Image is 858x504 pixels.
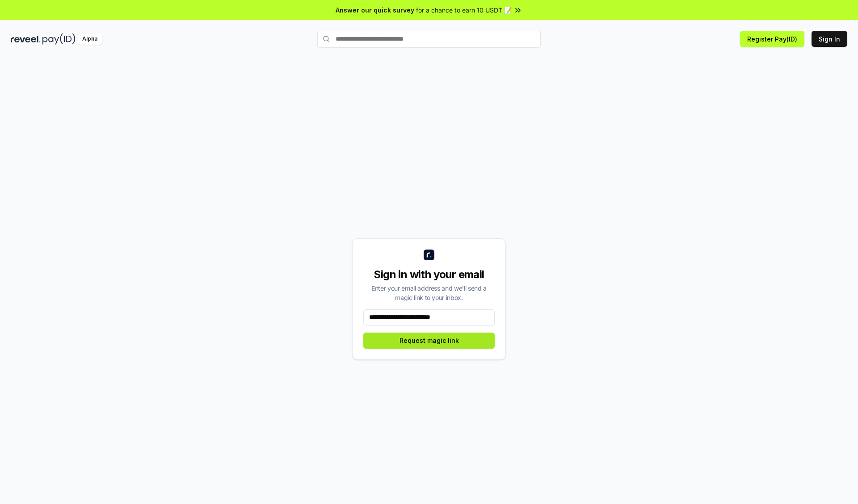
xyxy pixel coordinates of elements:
img: logo_small [424,250,434,260]
button: Register Pay(ID) [740,31,804,47]
img: reveel_dark [11,33,41,45]
div: Sign in with your email [363,267,495,282]
span: for a chance to earn 10 USDT 📝 [416,5,512,15]
button: Sign In [812,31,847,47]
img: pay_id [42,33,76,45]
div: Alpha [77,33,102,45]
button: Request magic link [363,333,495,349]
div: Enter your email address and we’ll send a magic link to your inbox. [363,283,495,302]
span: Answer our quick survey [336,5,414,15]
